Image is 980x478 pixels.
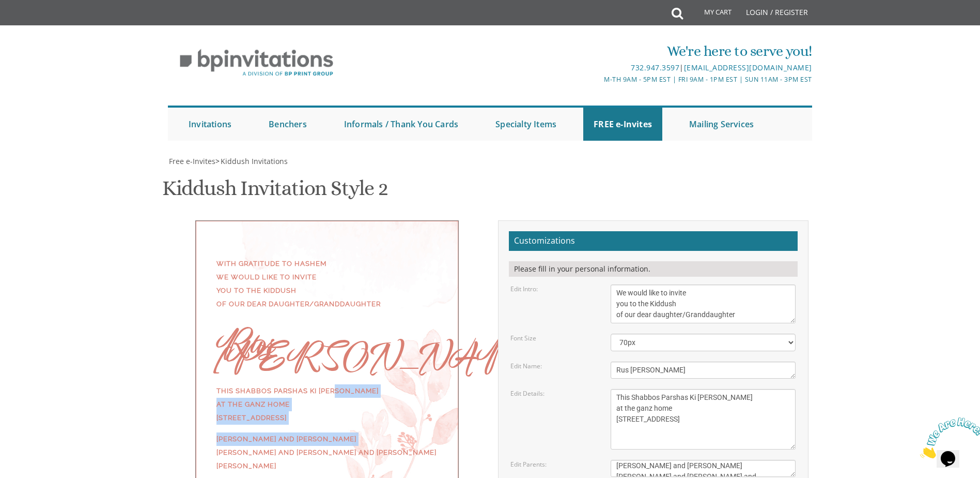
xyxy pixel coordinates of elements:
[631,63,679,72] a: 732.947.3597
[221,156,288,166] span: Kiddush Invitations
[168,41,345,84] img: BP Invitation Loft
[216,257,438,311] div: With Gratitude to Hashem We would like to invite you to the Kiddush of our dear daughter/Granddau...
[178,108,242,141] a: Invitations
[684,63,812,72] a: [EMAIL_ADDRESS][DOMAIN_NAME]
[611,460,796,477] textarea: [PERSON_NAME] and [PERSON_NAME]
[216,337,438,364] div: Rus [PERSON_NAME]
[162,177,388,207] h1: Kiddush Invitation Style 2
[334,108,469,141] a: Informals / Thank You Cards
[679,108,764,141] a: Mailing Services
[509,261,798,277] div: Please fill in your personal information.
[510,334,536,342] label: Font Size
[510,460,547,469] label: Edit Parents:
[509,231,798,251] h2: Customizations
[916,413,980,462] iframe: chat widget
[383,62,812,74] div: |
[220,156,288,166] a: Kiddush Invitations
[169,156,215,166] span: Free e-Invites
[216,432,438,473] div: [PERSON_NAME] and [PERSON_NAME] [PERSON_NAME] and [PERSON_NAME] and [PERSON_NAME] [PERSON_NAME]
[583,108,662,141] a: FREE e-Invites
[510,389,545,398] label: Edit Details:
[168,156,215,166] a: Free e-Invites
[216,384,438,425] div: This Shabbos Parshas Ki [PERSON_NAME] at the ganz home [STREET_ADDRESS]
[383,74,812,85] div: M-Th 9am - 5pm EST | Fri 9am - 1pm EST | Sun 11am - 3pm EST
[611,389,796,450] textarea: This Shabbos Parshas Vayigash at our home [STREET_ADDRESS][US_STATE]
[4,4,68,45] img: Chat attention grabber
[258,108,317,141] a: Benchers
[485,108,567,141] a: Specialty Items
[383,41,812,62] div: We're here to serve you!
[215,156,288,166] span: >
[611,285,796,323] textarea: We would like to invite you to the Kiddush of our dear daughter
[611,362,796,379] textarea: [PERSON_NAME]
[682,1,739,27] a: My Cart
[510,362,542,370] label: Edit Name:
[510,285,538,293] label: Edit Intro:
